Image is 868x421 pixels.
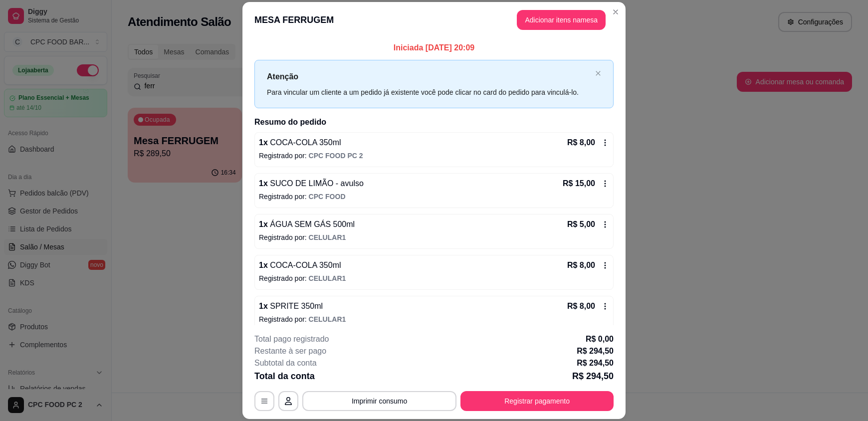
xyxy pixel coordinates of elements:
[595,70,601,76] span: close
[595,70,601,77] button: close
[586,333,614,345] p: R$ 0,00
[268,302,323,310] span: SPRITE 350ml
[259,218,355,230] p: 1 x
[302,391,456,411] button: Imprimir consumo
[259,300,323,312] p: 1 x
[577,357,614,369] p: R$ 294,50
[268,179,364,188] span: SUCO DE LIMÃO - avulso
[259,137,341,149] p: 1 x
[309,193,346,201] span: CPC FOOD
[309,233,346,241] span: CELULAR1
[309,315,346,323] span: CELULAR1
[242,2,626,38] header: MESA FERRUGEM
[254,333,329,345] p: Total pago registrado
[567,300,595,312] p: R$ 8,00
[309,152,363,160] span: CPC FOOD PC 2
[259,232,609,242] p: Registrado por:
[577,345,614,357] p: R$ 294,50
[563,178,595,190] p: R$ 15,00
[254,116,614,128] h2: Resumo do pedido
[309,274,346,282] span: CELULAR1
[259,192,609,202] p: Registrado por:
[567,137,595,149] p: R$ 8,00
[267,70,591,83] p: Atenção
[268,138,341,147] span: COCA-COLA 350ml
[254,42,614,54] p: Iniciada [DATE] 20:09
[254,345,326,357] p: Restante à ser pago
[259,151,609,161] p: Registrado por:
[254,357,317,369] p: Subtotal da conta
[460,391,614,411] button: Registrar pagamento
[268,220,355,228] span: ÁGUA SEM GÁS 500ml
[259,259,341,271] p: 1 x
[259,273,609,283] p: Registrado por:
[517,10,606,30] button: Adicionar itens namesa
[254,369,315,383] p: Total da conta
[259,314,609,324] p: Registrado por:
[572,369,614,383] p: R$ 294,50
[567,218,595,230] p: R$ 5,00
[267,87,591,98] div: Para vincular um cliente a um pedido já existente você pode clicar no card do pedido para vinculá...
[259,178,364,190] p: 1 x
[608,4,624,20] button: Close
[268,261,341,269] span: COCA-COLA 350ml
[567,259,595,271] p: R$ 8,00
